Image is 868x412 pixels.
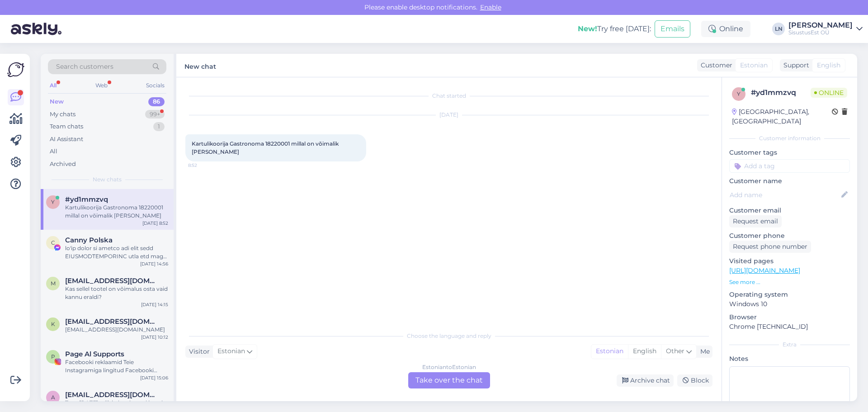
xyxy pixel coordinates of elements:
div: Customer information [729,134,850,142]
div: Team chats [50,122,83,131]
div: 1 [153,122,165,131]
span: Other [666,347,684,355]
p: Browser [729,313,850,322]
div: Web [94,80,109,91]
span: Page Al Supports [65,350,124,358]
p: Customer name [729,176,850,186]
span: kaililottajuhkam@gmail.com [65,317,159,326]
p: Chrome [TECHNICAL_ID] [729,322,850,331]
button: Emails [655,20,690,38]
div: Request phone number [729,241,811,253]
span: alla.fedotova.777@gmail.com [65,391,159,399]
span: a [51,394,55,401]
div: Estonian to Estonian [422,363,476,371]
span: Canny Polska [65,236,113,244]
p: Notes [729,354,850,364]
div: [DATE] 14:56 [140,260,168,267]
span: m [51,280,56,287]
div: Socials [144,80,166,91]
div: [DATE] 15:06 [140,374,168,381]
span: maritleito@gmail.com [65,277,159,285]
div: lo'ip dolor si ametco adi elit sedd EIUSMODTEMPORINC utla etd magn aliquaenima minimven. quisnos ... [65,244,168,260]
span: #yd1mmzvq [65,195,108,204]
div: Visitor [185,347,210,356]
span: Online [811,88,847,98]
div: English [628,345,661,358]
div: [GEOGRAPHIC_DATA], [GEOGRAPHIC_DATA] [732,107,832,126]
div: Online [701,21,750,37]
a: [PERSON_NAME]SisustusEst OÜ [788,22,863,36]
div: Estonian [591,345,628,358]
div: [DATE] 10:12 [141,334,168,341]
p: Windows 10 [729,299,850,309]
div: [DATE] [185,111,712,119]
p: Customer phone [729,231,850,241]
div: Block [677,374,712,387]
b: New! [578,24,597,33]
div: All [50,147,57,156]
span: Estonian [217,346,245,356]
div: Chat started [185,92,712,100]
div: 86 [148,97,165,106]
div: Me [697,347,710,356]
div: # yd1mmzvq [751,87,811,98]
div: [DATE] 8:52 [142,220,168,227]
span: Kartulikoorija Gastronoma 18220001 millal on võimalik [PERSON_NAME] [192,140,340,155]
div: Archive chat [617,374,674,387]
div: Try free [DATE]: [578,24,651,34]
span: P [51,353,55,360]
div: All [48,80,58,91]
span: Estonian [740,61,768,70]
p: Customer email [729,206,850,215]
span: 8:52 [188,162,222,169]
div: Take over the chat [408,372,490,388]
p: Customer tags [729,148,850,157]
div: My chats [50,110,75,119]
div: Support [780,61,809,70]
div: Facebooki reklaamid Teie Instagramiga lingitud Facebooki konto on identiteedivarguse kahtluse tõt... [65,358,168,374]
span: y [737,90,741,97]
p: Operating system [729,290,850,299]
input: Add a tag [729,159,850,173]
input: Add name [730,190,840,200]
p: Visited pages [729,256,850,266]
p: See more ... [729,278,850,286]
div: LN [772,23,785,35]
div: [EMAIL_ADDRESS][DOMAIN_NAME] [65,326,168,334]
label: New chat [184,59,216,71]
div: Archived [50,160,76,169]
span: New chats [93,175,122,184]
span: English [817,61,840,70]
div: Choose the language and reply [185,332,712,340]
div: Customer [697,61,732,70]
div: Kartulikoorija Gastronoma 18220001 millal on võimalik [PERSON_NAME] [65,204,168,220]
div: [DATE] 14:15 [141,301,168,308]
span: Enable [477,3,504,11]
div: Kas sellel tootel on võimalus osta vaid kannu eraldi? [65,285,168,301]
div: Request email [729,215,782,227]
div: Extra [729,341,850,349]
div: New [50,97,64,106]
img: Askly Logo [7,61,24,78]
div: AI Assistant [50,135,83,144]
span: k [51,321,55,327]
a: [URL][DOMAIN_NAME] [729,266,800,275]
div: SisustusEst OÜ [788,29,853,36]
div: [PERSON_NAME] [788,22,853,29]
span: C [51,239,55,246]
span: y [51,199,55,205]
div: 99+ [145,110,165,119]
span: Search customers [56,62,113,71]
